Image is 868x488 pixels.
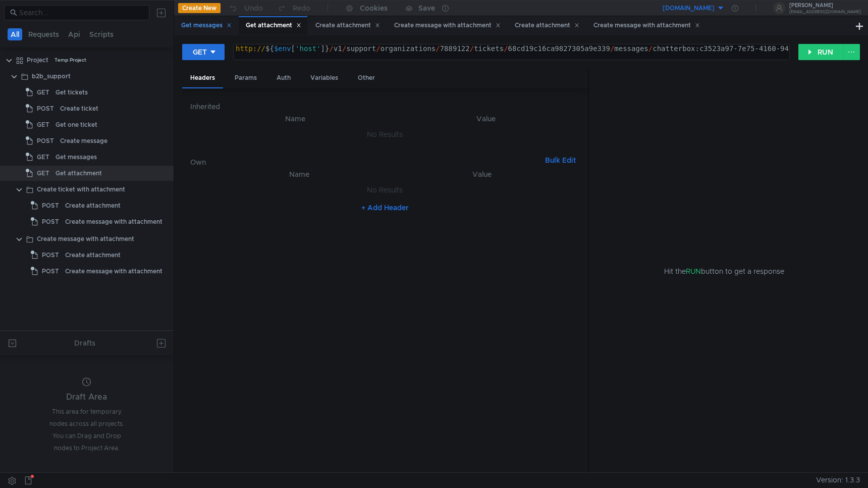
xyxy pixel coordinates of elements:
nz-embed-empty: No Results [367,130,403,139]
h6: Inherited [190,101,580,113]
div: Auth [268,69,299,87]
button: Requests [25,28,62,40]
div: Create attachment [65,198,121,213]
span: POST [42,248,59,263]
span: POST [37,101,54,116]
div: Create ticket [60,101,98,116]
div: Other [350,69,383,87]
th: Name [206,168,393,180]
span: GET [37,150,49,165]
div: Create message with attachment [394,20,501,31]
div: [DOMAIN_NAME] [663,4,715,13]
h6: Own [190,156,541,168]
span: Version: 1.3.3 [816,473,860,487]
div: [PERSON_NAME] [789,3,861,8]
div: Get attachment [56,166,102,181]
div: Drafts [74,337,95,349]
div: Create message with attachment [593,20,700,31]
button: All [8,28,22,40]
div: Create attachment [315,20,380,31]
div: Get messages [181,20,232,31]
div: Create attachment [65,248,121,263]
div: Get tickets [56,85,88,100]
span: GET [37,117,49,132]
div: GET [193,46,207,58]
span: Hit the button to get a response [664,266,784,277]
div: [EMAIL_ADDRESS][DOMAIN_NAME] [789,10,861,14]
div: Get attachment [246,20,301,31]
div: Headers [182,69,223,88]
span: GET [37,166,49,181]
button: RUN [798,44,843,60]
span: POST [42,264,59,279]
button: GET [182,44,225,60]
button: Undo [221,1,270,16]
div: Redo [293,2,310,14]
div: b2b_support [32,69,71,84]
span: POST [42,198,59,213]
span: POST [42,214,59,229]
button: Api [65,28,83,40]
button: Scripts [86,28,117,40]
span: RUN [686,267,701,276]
span: GET [37,85,49,100]
button: Redo [270,1,317,16]
div: Create ticket with attachment [37,182,125,197]
button: Create New [178,3,221,13]
div: Create message with attachment [65,214,162,229]
div: Variables [302,69,346,87]
div: Create message with attachment [65,264,162,279]
div: Params [227,69,265,87]
div: Undo [244,2,263,14]
div: Get messages [56,150,97,165]
div: Temp Project [55,53,86,68]
span: POST [37,133,54,149]
th: Value [393,113,580,125]
div: Create attachment [515,20,579,31]
div: Project [27,53,48,68]
div: Cookies [360,2,388,14]
th: Name [198,113,393,125]
div: Create message with attachment [37,231,134,247]
div: Get one ticket [56,117,97,132]
div: Save [418,5,435,12]
th: Value [392,168,571,180]
button: + Add Header [357,202,413,214]
div: Create message [60,133,107,149]
nz-embed-empty: No Results [367,185,403,194]
button: Bulk Edit [541,154,580,166]
input: Search... [19,7,143,18]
